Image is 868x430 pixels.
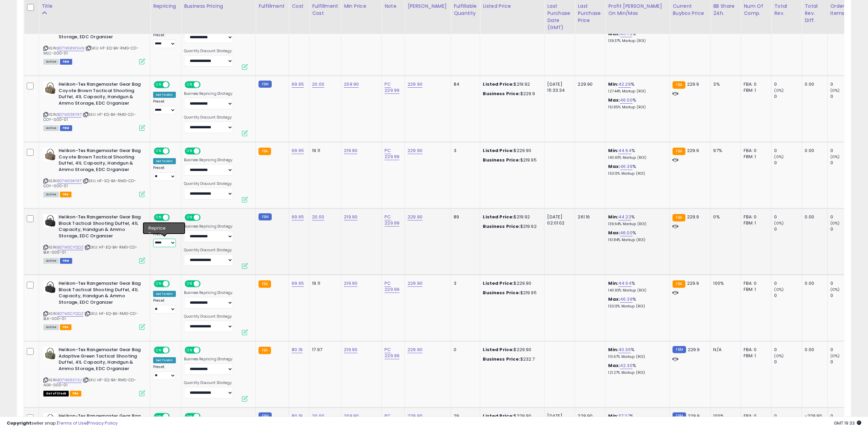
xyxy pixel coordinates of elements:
label: Business Repricing Strategy: [184,158,233,163]
a: PC 229.99 [385,280,399,293]
p: 139.37% Markup (ROI) [608,39,664,43]
small: FBM [259,213,272,220]
b: Max: [608,97,620,103]
small: FBM [673,346,686,353]
b: Helikon-Tex Rangemaster Gear Bag Coyote Brown Tactical Shooting Duffel, 41L Capacity, Handgun & A... [59,148,141,174]
div: Repricing [153,3,178,10]
div: Set To Min [153,224,176,231]
label: Business Repricing Strategy: [184,357,233,362]
span: FBA [70,391,81,396]
div: 0 [830,81,858,87]
p: 110.67% Markup (ROI) [608,354,664,359]
b: Listed Price: [483,346,514,353]
small: (0%) [774,88,784,93]
img: 4128kPyuYBL._SL40_.jpg [43,347,57,360]
span: 229.9 [687,280,699,286]
a: 209.90 [344,81,359,88]
div: FBM: 1 [744,353,766,359]
a: B07MS9KYRT [57,178,82,184]
span: All listings currently available for purchase on Amazon [43,192,59,197]
span: 229.9 [687,147,699,154]
p: 151.85% Markup (ROI) [608,105,664,110]
div: ASIN: [43,15,145,64]
div: Set To Min [153,92,176,98]
div: 0 [830,280,858,286]
small: FBA [673,280,685,288]
a: PC 229.99 [385,147,399,160]
span: OFF [169,148,180,154]
div: 17.97 [312,347,336,353]
div: Set To Min [153,357,176,363]
div: FBA: 0 [744,280,766,286]
div: ASIN: [43,81,145,130]
div: 0 [774,93,802,100]
a: 44.64 [618,147,632,154]
span: ON [185,347,194,353]
div: FBM: 1 [744,220,766,226]
a: 69.65 [292,214,304,220]
a: 45.73 [620,30,632,37]
img: 41-1crnTEjL._SL40_.jpg [43,214,57,228]
span: ON [185,82,194,88]
div: Set To Min [153,158,176,164]
label: Business Repricing Strategy: [184,291,233,295]
span: | SKU: HT-EQ-BA-RMG-CD-BLK-000-01 [43,244,138,255]
div: $219.95 [483,290,539,296]
a: PC 229.99 [385,346,399,359]
b: Min: [608,81,618,87]
div: % [608,164,664,176]
div: 0 [454,347,475,353]
span: ON [154,347,163,353]
small: (0%) [774,154,784,159]
p: 153.13% Markup (ROI) [608,171,664,176]
a: 229.90 [408,81,422,88]
div: Cost [292,3,306,10]
span: | SKU: HT-EQ-BA-RMG-CD-MLC-000-01 [43,45,139,56]
b: Max: [608,163,620,170]
div: $229.90 [483,280,539,286]
div: % [608,214,664,227]
div: 0 [774,347,802,353]
div: 0 [830,148,858,154]
a: 219.90 [344,346,357,353]
div: 0 [774,293,802,299]
div: 89 [454,214,475,220]
a: 20.00 [312,81,324,88]
div: 0.00 [805,214,822,220]
a: B07N66SY3J [57,377,82,383]
a: 219.90 [344,214,357,220]
small: (0%) [830,220,840,226]
a: 42.29 [618,81,631,88]
div: Num of Comp. [744,3,768,17]
span: All listings currently available for purchase on Amazon [43,59,59,65]
p: 139.64% Markup (ROI) [608,222,664,227]
span: ON [185,281,194,287]
div: Last Purchase Price [578,3,602,24]
a: 229.90 [408,280,422,287]
a: 229.90 [408,346,422,353]
div: 261.16 [578,214,600,220]
span: ON [185,148,194,154]
p: 151.84% Markup (ROI) [608,238,664,242]
div: Preset: [153,33,176,48]
span: ON [154,148,163,154]
div: $219.92 [483,223,539,230]
div: 19.11 [312,280,336,286]
span: All listings currently available for purchase on Amazon [43,258,59,264]
p: 153.13% Markup (ROI) [608,304,664,309]
a: 46.00 [620,230,633,236]
div: 0 [830,347,858,353]
b: Max: [608,296,620,302]
span: ON [154,281,163,287]
b: Business Price: [483,90,520,97]
a: B07MSCYQQZ [57,244,83,250]
div: 0 [774,160,802,166]
div: % [608,347,664,359]
div: % [608,81,664,94]
div: 0.00 [805,347,822,353]
label: Quantity Discount Strategy: [184,381,233,385]
div: % [608,148,664,160]
small: (0%) [774,220,784,226]
a: 46.00 [620,97,633,104]
div: FBM: 1 [744,286,766,293]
